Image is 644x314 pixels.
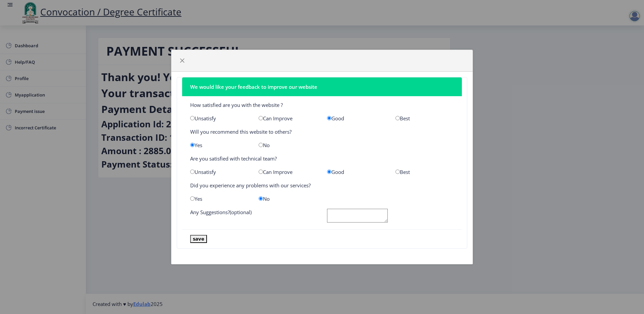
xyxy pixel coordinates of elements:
[185,182,459,189] div: Did you experience any problems with our services?
[185,209,322,224] div: Any Suggestions?(optional)
[254,169,322,175] div: Can Improve
[182,77,462,96] nb-card-header: We would like your feedback to improve our website
[185,142,254,148] div: Yes
[254,195,322,202] div: No
[390,169,459,175] div: Best
[185,195,254,202] div: Yes
[185,115,254,122] div: Unsatisfy
[190,235,207,243] button: save
[254,115,322,122] div: Can Improve
[185,169,254,175] div: Unsatisfy
[254,142,322,148] div: No
[185,155,459,162] div: Are you satisfied with technical team?
[185,128,459,135] div: Will you recommend this website to others?
[185,102,459,108] div: How satisfied are you with the website ?
[390,115,459,122] div: Best
[322,169,390,175] div: Good
[322,115,390,122] div: Good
